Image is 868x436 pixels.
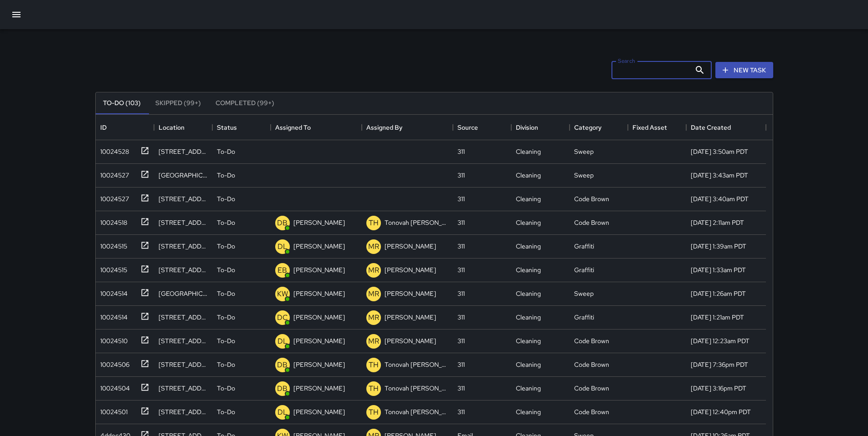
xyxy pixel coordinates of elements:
div: 10024518 [97,214,127,227]
div: Fixed Asset [632,115,667,140]
p: Tonovah [PERSON_NAME] [385,360,448,369]
label: Search [618,57,635,65]
div: 8/17/2025, 3:16pm PDT [691,384,746,393]
div: Sweep [574,289,594,298]
button: To-Do (103) [96,92,148,114]
div: Code Brown [574,407,609,416]
p: To-Do [217,360,235,369]
p: [PERSON_NAME] [385,265,436,274]
div: 405 10th Street [159,265,208,274]
div: Assigned To [275,115,311,140]
p: [PERSON_NAME] [293,360,345,369]
div: Sweep [574,171,594,180]
p: TH [369,383,379,394]
div: 311 [457,194,465,203]
div: 10024527 [97,191,129,203]
p: EB [277,265,287,276]
p: [PERSON_NAME] [293,313,345,322]
p: To-Do [217,336,235,345]
div: 8/18/2025, 1:39am PDT [691,242,746,251]
div: 10024527 [97,167,129,180]
div: Assigned By [362,115,453,140]
div: 8/18/2025, 12:23am PDT [691,336,750,345]
p: [PERSON_NAME] [293,218,345,227]
div: 311 [457,218,465,227]
p: [PERSON_NAME] [293,265,345,274]
p: DL [277,336,288,347]
div: 8/18/2025, 3:40am PDT [691,194,749,203]
p: [PERSON_NAME] [293,384,345,393]
p: DL [277,241,288,252]
div: Fixed Asset [628,115,686,140]
p: MR [368,336,379,347]
p: [PERSON_NAME] [293,289,345,298]
p: To-Do [217,289,235,298]
div: 10024514 [97,309,128,322]
div: 311 [457,242,465,251]
p: TH [369,360,379,370]
div: Code Brown [574,336,609,345]
p: [PERSON_NAME] [293,407,345,416]
div: 8/18/2025, 1:33am PDT [691,265,746,274]
div: 10024515 [97,262,127,274]
p: [PERSON_NAME] [385,289,436,298]
div: 375 7th Street [159,218,208,227]
div: 641 Natoma Street [159,147,208,156]
div: Cleaning [516,360,541,369]
div: Cleaning [516,407,541,416]
div: 8/18/2025, 2:11am PDT [691,218,744,227]
p: MR [368,289,379,299]
p: MR [368,265,379,276]
p: To-Do [217,194,235,203]
div: 10024515 [97,238,127,251]
p: To-Do [217,171,235,180]
p: Tonovah [PERSON_NAME] [385,407,448,416]
div: 10024506 [97,356,129,369]
div: 599 Natoma Street [159,171,208,180]
p: [PERSON_NAME] [385,336,436,345]
div: 311 [457,313,465,322]
div: ID [100,115,107,140]
div: Cleaning [516,242,541,251]
p: Tonovah [PERSON_NAME] [385,218,448,227]
div: Cleaning [516,313,541,322]
div: 8/18/2025, 3:43am PDT [691,171,748,180]
div: Cleaning [516,336,541,345]
div: Status [217,115,237,140]
div: Graffiti [574,265,594,274]
button: New Task [715,62,773,79]
div: 10024528 [97,143,129,156]
p: To-Do [217,218,235,227]
div: Code Brown [574,218,609,227]
div: Code Brown [574,194,609,203]
div: Cleaning [516,265,541,274]
div: 140 9th Street [159,407,208,416]
div: 1288 Howard Street [159,242,208,251]
div: Source [457,115,478,140]
div: Division [516,115,538,140]
div: 311 [457,360,465,369]
p: DL [277,407,288,418]
p: [PERSON_NAME] [293,242,345,251]
div: Date Created [686,115,766,140]
div: 311 [457,265,465,274]
p: To-Do [217,384,235,393]
div: Assigned By [366,115,402,140]
div: Cleaning [516,384,541,393]
button: Skipped (99+) [148,92,208,114]
div: 780 Natoma Street [159,336,208,345]
p: [PERSON_NAME] [385,313,436,322]
div: 8/17/2025, 12:40pm PDT [691,407,751,416]
div: 8/18/2025, 1:21am PDT [691,313,744,322]
div: 311 [457,407,465,416]
div: Category [570,115,628,140]
button: Completed (99+) [208,92,282,114]
div: Cleaning [516,289,541,298]
p: MR [368,241,379,252]
div: Sweep [574,147,594,156]
div: Date Created [691,115,731,140]
div: 56 Langton Street [159,384,208,393]
p: [PERSON_NAME] [293,336,345,345]
div: 311 [457,147,465,156]
div: Code Brown [574,360,609,369]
